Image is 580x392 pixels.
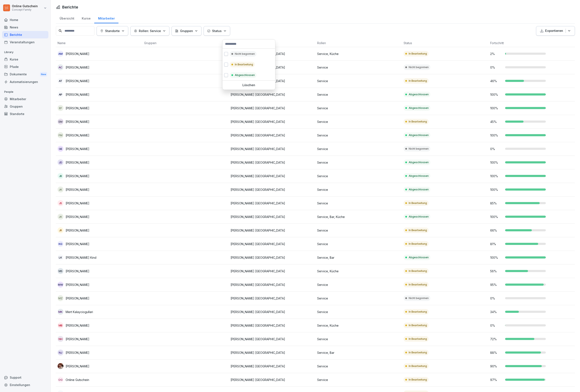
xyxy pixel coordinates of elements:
p: Abgeschlossen [235,73,255,77]
p: Löschen [224,83,273,87]
p: Status [212,29,222,33]
p: Gruppen [180,29,193,33]
p: Standorte [105,29,120,33]
p: Nicht begonnen [235,52,255,56]
p: Exportieren [545,28,563,33]
p: Rollen: Service [139,29,161,33]
p: In Bearbeitung [235,63,253,66]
